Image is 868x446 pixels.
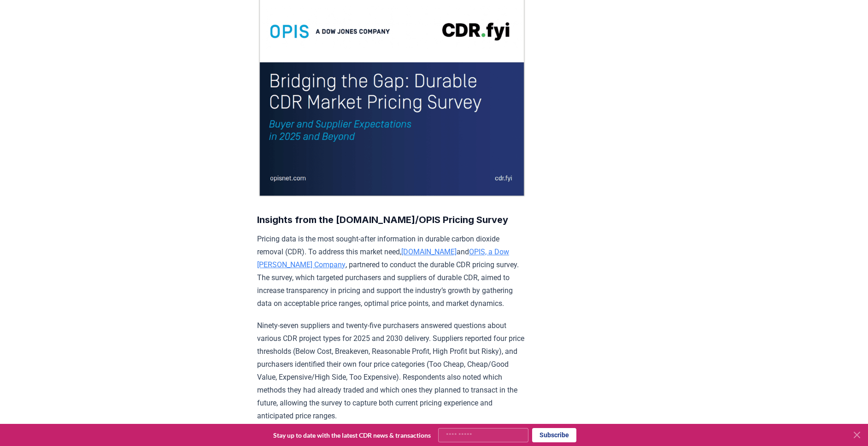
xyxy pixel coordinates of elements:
a: [DOMAIN_NAME] [401,247,457,256]
strong: Insights from the [DOMAIN_NAME]/OPIS Pricing Survey [257,214,508,225]
a: OPIS, a Dow [PERSON_NAME] Company [257,247,509,269]
p: Ninety-seven suppliers and twenty-five purchasers answered questions about various CDR project ty... [257,319,527,423]
p: Pricing data is the most sought-after information in durable carbon dioxide removal (CDR). To add... [257,233,527,310]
